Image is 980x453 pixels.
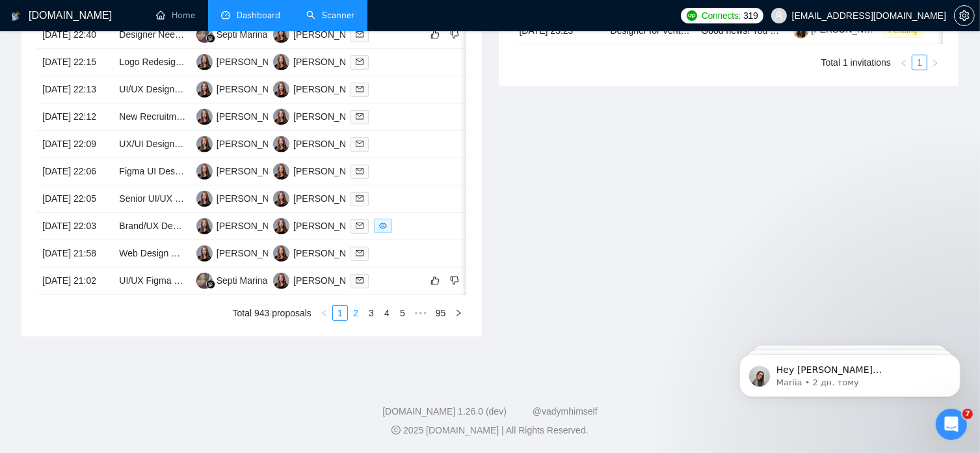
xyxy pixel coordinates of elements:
li: Next 5 Pages [410,305,431,321]
a: setting [954,10,975,21]
a: Pending [884,25,928,35]
a: searchScanner [306,10,354,21]
iframe: Intercom live chat [936,409,967,440]
button: left [317,305,332,321]
img: TB [196,81,213,98]
iframe: Intercom notifications повідомлення [720,327,980,418]
img: gigradar-bm.png [206,280,215,289]
span: ••• [410,305,431,321]
a: Figma UI Designer Needed for SaaS Product Development [119,166,358,176]
a: Logo Redesign and WordPress Website Development [119,57,337,67]
a: TB[PERSON_NAME] [273,29,368,39]
li: Next Page [451,305,466,321]
button: dislike [447,27,462,42]
li: 1 [332,305,348,321]
a: Designer Needed to Refine & Elevate New Property Brand [119,29,355,40]
span: mail [356,113,364,120]
img: TB [273,273,289,289]
a: TB[PERSON_NAME] [273,247,368,258]
a: @vadymhimself [533,406,598,417]
li: Total 1 invitations [821,55,891,70]
button: like [427,27,443,42]
span: copyright [391,426,401,435]
img: TB [273,218,289,234]
img: TB [196,245,213,262]
button: right [927,55,943,70]
div: [PERSON_NAME] [217,164,291,178]
img: TB [273,245,289,262]
td: [DATE] 22:13 [37,76,114,103]
a: TB[PERSON_NAME] [196,193,291,203]
div: [PERSON_NAME] [217,219,291,233]
a: TB[PERSON_NAME] [273,56,368,66]
li: 3 [364,305,379,321]
div: [PERSON_NAME] [293,219,368,233]
span: mail [356,58,364,66]
button: setting [954,5,975,26]
a: TB[PERSON_NAME] [273,220,368,230]
td: UX/UI Designer for WordPress Redesign – User Flow & Strategy Focus (No Rebrand) [114,131,191,158]
a: TB[PERSON_NAME] [196,247,291,258]
a: 3 [364,306,378,320]
a: New Recruitment Website | Webflow template customisation [119,111,362,122]
button: right [451,305,466,321]
td: Figma UI Designer Needed for SaaS Product Development [114,158,191,185]
a: TB[PERSON_NAME] [196,111,291,121]
img: TB [196,191,213,207]
button: left [896,55,912,70]
td: [DATE] 22:06 [37,158,114,185]
a: TB[PERSON_NAME] [196,220,291,230]
span: mail [356,222,364,230]
span: mail [356,31,364,38]
img: TB [273,109,289,125]
span: setting [955,10,974,21]
span: Connects: [702,8,741,23]
a: 2 [349,306,363,320]
img: TB [196,218,213,234]
div: [PERSON_NAME] [293,137,368,151]
a: TB[PERSON_NAME] [273,111,368,121]
div: [PERSON_NAME] [293,273,368,288]
td: [DATE] 22:40 [37,21,114,49]
div: [PERSON_NAME] [293,164,368,178]
div: [PERSON_NAME] [217,246,291,260]
span: mail [356,249,364,257]
td: New Recruitment Website | Webflow template customisation [114,103,191,131]
a: 1 [912,55,927,70]
a: UI/UX Figma Designer Wanted — Turn a Wild Idea Into Category-Defining Reality [119,275,448,286]
span: 7 [962,409,973,419]
a: TB[PERSON_NAME] [273,138,368,148]
img: TB [273,54,289,70]
li: 1 [912,55,927,70]
img: upwork-logo.png [687,10,697,21]
li: Previous Page [896,55,912,70]
span: right [455,309,462,317]
a: 5 [395,306,410,320]
td: [DATE] 21:58 [37,240,114,268]
td: [DATE] 22:05 [37,185,114,213]
li: 2 [348,305,364,321]
img: TB [196,109,213,125]
a: Web Design Revamp for Cleaning Company [119,248,298,258]
span: right [931,59,939,67]
span: like [430,29,440,40]
a: TB[PERSON_NAME] [196,138,291,148]
a: TB[PERSON_NAME] [273,193,368,203]
img: TB [273,81,289,98]
td: [DATE] 22:12 [37,103,114,131]
a: UX/UI Designer for WordPress Redesign – User Flow & Strategy Focus (No Rebrand) [119,139,465,149]
li: 4 [379,305,395,321]
span: 319 [743,8,758,23]
li: Previous Page [317,305,332,321]
td: Senior UI/UX Engineer [114,185,191,213]
td: [DATE] 22:03 [37,213,114,240]
td: Logo Redesign and WordPress Website Development [114,49,191,76]
li: Next Page [927,55,943,70]
span: user [775,11,784,20]
a: TB[PERSON_NAME] [273,83,368,94]
td: Web Design Revamp for Cleaning Company [114,240,191,268]
div: [PERSON_NAME] [293,27,368,42]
